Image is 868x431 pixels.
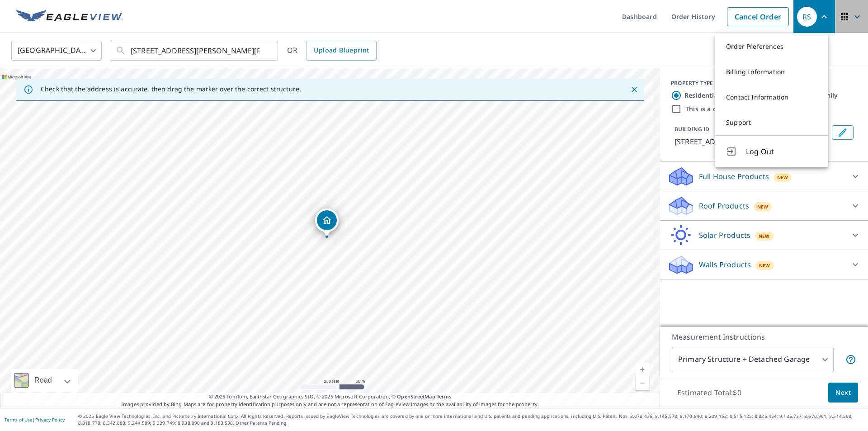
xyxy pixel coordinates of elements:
[675,125,709,133] p: BUILDING ID
[715,34,828,59] a: Order Preferences
[699,171,769,182] p: Full House Products
[41,85,301,93] p: Check that the address is accurate, then drag the marker over the correct structure.
[628,84,640,95] button: Close
[5,417,65,422] p: |
[699,230,750,241] p: Solar Products
[11,369,78,392] div: Road
[287,41,377,61] div: OR
[209,393,452,401] span: © 2025 TomTom, Earthstar Geographics SIO, © 2025 Microsoft Corporation, ©
[667,195,861,217] div: Roof ProductsNew
[835,387,851,398] span: Next
[131,38,259,63] input: Search by address or latitude-longitude
[727,7,789,26] a: Cancel Order
[759,232,770,240] span: New
[675,136,828,147] p: [STREET_ADDRESS][PERSON_NAME]
[828,383,858,403] button: Next
[797,7,817,27] div: RS
[685,104,740,114] label: This is a complex
[715,59,828,85] a: Billing Information
[667,254,861,275] div: Walls ProductsNew
[672,347,834,372] div: Primary Structure + Detached Garage
[315,208,339,237] div: Dropped pin, building 1, Residential property, 9760 Wilson Mills Rd Chardon, OH 44024
[667,166,861,187] div: Full House ProductsNew
[777,174,788,181] span: New
[397,393,435,400] a: OpenStreetMap
[35,417,65,423] a: Privacy Policy
[684,91,720,100] label: Residential
[715,110,828,135] a: Support
[307,41,376,61] a: Upload Blueprint
[671,79,857,87] div: PROPERTY TYPE
[636,376,649,390] a: Current Level 17, Zoom Out
[715,85,828,110] a: Contact Information
[759,262,770,269] span: New
[746,146,817,157] span: Log Out
[78,413,863,426] p: © 2025 Eagle View Technologies, Inc. and Pictometry International Corp. All Rights Reserved. Repo...
[11,38,102,63] div: [GEOGRAPHIC_DATA]
[845,354,856,365] span: Your report will include the primary structure and a detached garage if one exists.
[832,125,854,140] button: Edit building 1
[699,200,749,211] p: Roof Products
[672,332,856,342] p: Measurement Instructions
[667,224,861,246] div: Solar ProductsNew
[636,363,649,376] a: Current Level 17, Zoom In
[715,135,828,167] button: Log Out
[32,369,55,392] div: Road
[437,393,452,400] a: Terms
[699,259,751,270] p: Walls Products
[16,10,123,24] img: EV Logo
[314,45,369,56] span: Upload Blueprint
[757,203,769,210] span: New
[670,383,749,403] p: Estimated Total: $0
[5,417,33,423] a: Terms of Use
